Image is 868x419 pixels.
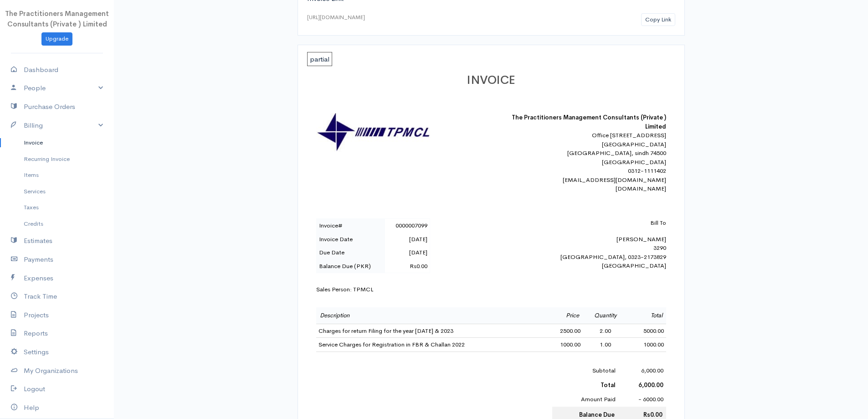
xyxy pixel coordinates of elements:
span: partial [307,52,332,66]
span: The Practitioners Management Consultants (Private ) Limited [5,9,109,28]
a: Upgrade [41,32,72,46]
div: [URL][DOMAIN_NAME] [307,13,365,21]
td: Quantity [583,307,628,324]
td: Description [316,307,545,324]
td: Amount Paid [552,392,619,407]
td: Rs0.00 [385,259,430,273]
td: Service Charges for Registration in FBR & Challan 2022 [316,338,545,352]
h1: INVOICE [316,74,666,87]
b: 6,000.00 [638,381,663,389]
td: [DATE] [385,246,430,259]
div: Sales Person: TPMCL [316,285,666,294]
td: [DATE] [385,233,430,246]
td: Invoice Date [316,233,385,246]
td: Due Date [316,246,385,259]
div: Office [STREET_ADDRESS] [GEOGRAPHIC_DATA] [GEOGRAPHIC_DATA], sindh 74500 [GEOGRAPHIC_DATA] 0312-1... [507,131,666,193]
td: Total [628,307,666,324]
td: - 6000.00 [618,392,666,407]
td: 1000.00 [628,338,666,352]
p: Bill To [507,218,666,228]
td: 2.00 [583,324,628,338]
button: Copy Link [641,13,675,26]
td: 1000.00 [545,338,583,352]
td: 5000.00 [628,324,666,338]
td: Invoice# [316,219,385,233]
div: [PERSON_NAME] 3290 [GEOGRAPHIC_DATA], 0323-2173829 [GEOGRAPHIC_DATA] [507,218,666,270]
td: 0000007099 [385,219,430,233]
td: Price [545,307,583,324]
b: Total [601,381,616,389]
img: logo-30862.jpg [316,113,430,152]
td: 1.00 [583,338,628,352]
td: 6,000.00 [618,363,666,378]
td: Balance Due (PKR) [316,259,385,273]
b: The Practitioners Management Consultants (Private ) Limited [512,114,666,130]
td: 2500.00 [545,324,583,338]
td: Charges for return Filing for the year [DATE] & 2023 [316,324,545,338]
td: Subtotal [552,363,619,378]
